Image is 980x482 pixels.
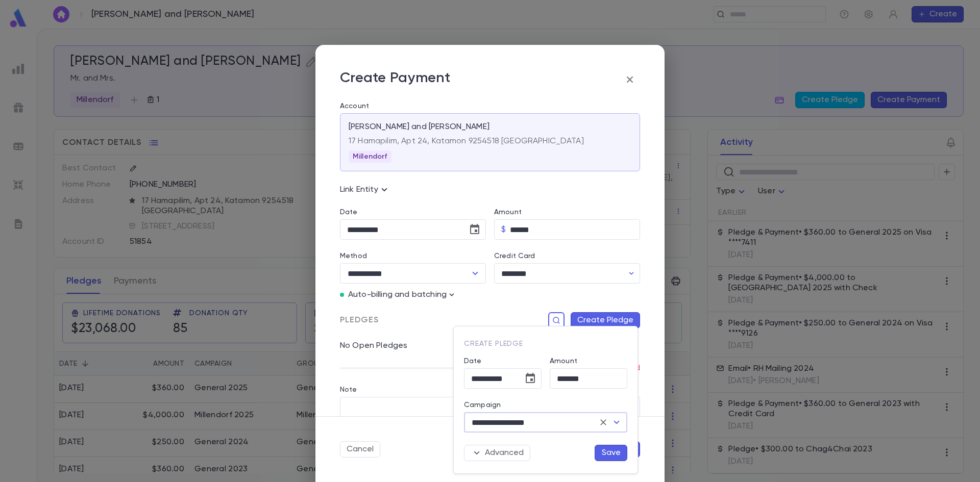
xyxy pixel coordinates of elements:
button: Clear [596,415,610,429]
label: Campaign [464,401,501,409]
span: Create Pledge [464,340,523,347]
label: Date [464,357,542,365]
label: Amount [550,357,577,365]
button: Open [609,415,624,429]
button: Advanced [464,445,530,461]
button: Choose date, selected date is Sep 30, 2025 [520,368,541,389]
button: Save [595,445,627,461]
